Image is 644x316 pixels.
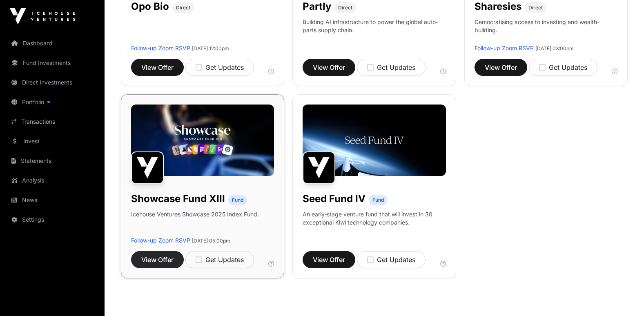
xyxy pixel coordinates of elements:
iframe: Chat Widget [603,277,644,316]
span: [DATE] 05:00pm [192,238,230,244]
a: Settings [7,211,98,229]
img: Icehouse Ventures Logo [10,8,75,24]
span: View Offer [313,62,345,72]
a: Dashboard [7,34,98,52]
button: View Offer [475,59,527,76]
button: Get Updates [357,251,426,268]
p: Icehouse Ventures Showcase 2025 Index Fund. [131,210,259,218]
button: View Offer [303,251,355,268]
a: Direct Investments [7,73,98,91]
span: View Offer [141,62,174,72]
button: Get Updates [185,59,254,76]
span: Direct [176,4,190,11]
span: [DATE] 03:00pm [535,45,574,51]
div: Get Updates [196,255,244,265]
span: Direct [338,4,352,11]
button: View Offer [131,251,184,268]
button: View Offer [131,59,184,76]
div: Get Updates [367,62,415,72]
button: Get Updates [529,59,597,76]
div: Get Updates [539,62,587,72]
a: Transactions [7,113,98,131]
div: Get Updates [196,62,244,72]
h1: Showcase Fund XIII [131,192,225,205]
img: Seed Fund IV [303,151,335,184]
img: Showcase-Fund-Banner-1.jpg [131,105,274,176]
a: Follow-up Zoom RSVP [131,45,190,51]
span: [DATE] 12:00pm [192,45,229,51]
img: Showcase Fund XIII [131,151,164,184]
a: Follow-up Zoom RSVP [475,45,534,51]
a: Portfolio [7,93,98,111]
a: Analysis [7,171,98,189]
button: Get Updates [185,251,254,268]
a: Follow-up Zoom RSVP [131,237,190,244]
div: Get Updates [367,255,415,265]
span: View Offer [485,62,517,72]
span: Direct [528,4,543,11]
a: Invest [7,132,98,150]
span: Fund [232,197,243,203]
p: An early-stage venture fund that will invest in 30 exceptional Kiwi technology companies. [303,210,446,227]
span: Fund [372,197,384,203]
p: Democratising access to investing and wealth-building. [475,18,617,44]
h1: Seed Fund IV [303,192,365,205]
a: News [7,191,98,209]
span: View Offer [141,255,174,265]
button: Get Updates [357,59,426,76]
a: Statements [7,152,98,170]
button: View Offer [303,59,355,76]
p: Building AI infrastructure to power the global auto-parts supply chain. [303,18,446,44]
span: View Offer [313,255,345,265]
img: Seed-Fund-4_Banner.jpg [303,105,446,176]
a: Fund Investments [7,54,98,72]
